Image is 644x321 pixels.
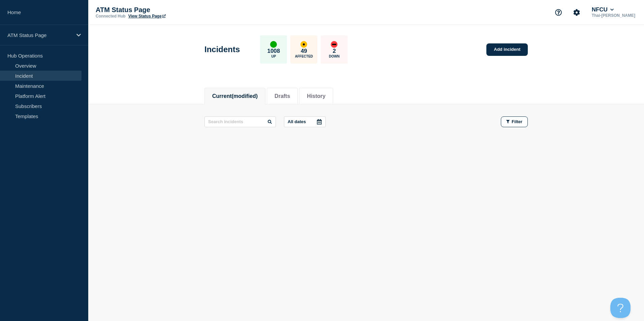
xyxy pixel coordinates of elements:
[570,5,584,20] button: Account settings
[301,48,307,55] p: 49
[267,48,280,55] p: 1008
[295,55,313,58] p: Affected
[551,5,566,20] button: Support
[590,6,615,13] button: NFCU
[331,41,337,48] div: down
[333,48,336,55] p: 2
[96,14,126,19] p: Connected Hub
[204,116,276,127] input: Search incidents
[7,32,72,38] p: ATM Status Page
[232,93,258,99] span: (modified)
[128,14,166,19] a: View Status Page
[486,43,528,56] a: Add incident
[284,116,326,127] button: All dates
[590,13,637,18] p: Thai-[PERSON_NAME]
[610,298,631,318] iframe: Help Scout Beacon - Open
[270,41,277,48] div: up
[96,6,230,14] p: ATM Status Page
[275,93,290,99] button: Drafts
[307,93,325,99] button: History
[271,55,276,58] p: Up
[501,116,528,127] button: Filter
[204,45,240,54] h1: Incidents
[212,93,258,99] button: Current(modified)
[512,119,522,124] span: Filter
[329,55,340,58] p: Down
[300,41,307,48] div: affected
[288,119,306,124] p: All dates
